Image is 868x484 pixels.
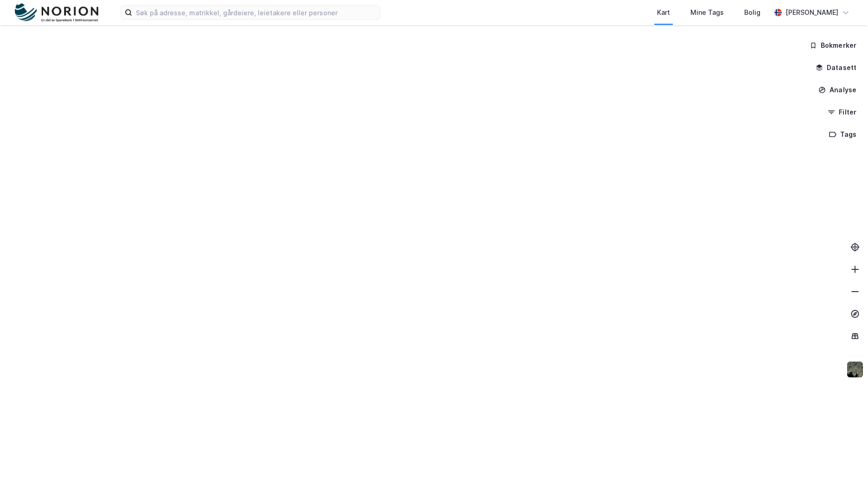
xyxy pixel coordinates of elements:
div: Mine Tags [690,7,724,18]
div: Kart [657,7,670,18]
img: norion-logo.80e7a08dc31c2e691866.png [15,3,98,22]
div: [PERSON_NAME] [785,7,838,18]
iframe: Chat Widget [822,439,868,484]
div: Bolig [744,7,760,18]
input: Søk på adresse, matrikkel, gårdeiere, leietakere eller personer [132,6,380,19]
